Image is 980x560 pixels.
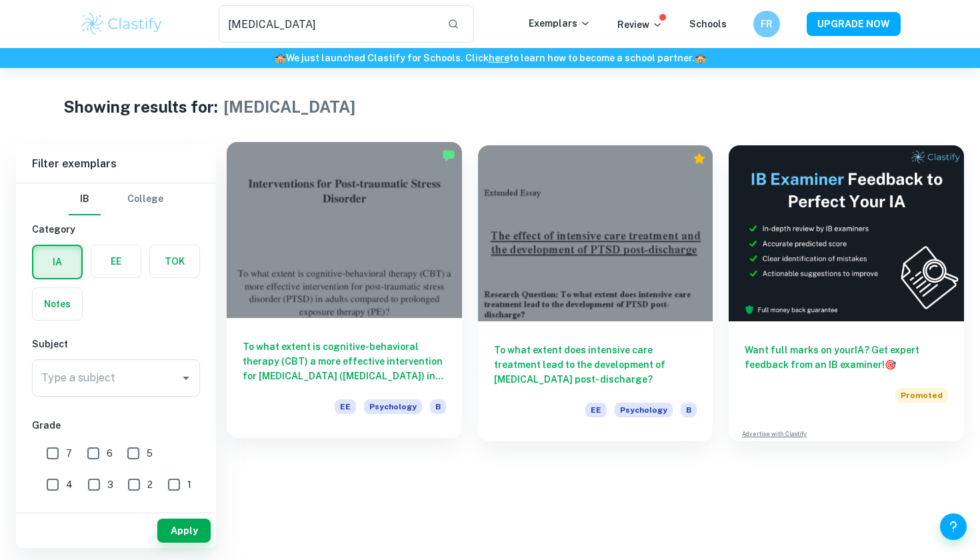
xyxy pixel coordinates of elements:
span: Psychology [364,399,422,414]
span: 🏫 [695,53,706,63]
span: 5 [147,446,153,461]
img: Thumbnail [729,145,964,321]
button: IA [33,246,81,278]
span: Promoted [895,388,948,403]
h6: Filter exemplars [16,145,216,183]
p: Review [617,17,663,32]
img: Marked [442,149,455,162]
span: 6 [107,446,113,461]
img: Clastify logo [79,11,164,37]
h6: To what extent does intensive care treatment lead to the development of [MEDICAL_DATA] post- disc... [494,343,697,387]
span: 4 [66,477,73,492]
input: Search for any exemplars... [219,5,437,43]
h6: To what extent is cognitive-behavioral therapy (CBT) a more effective intervention for [MEDICAL_D... [243,339,446,383]
a: To what extent does intensive care treatment lead to the development of [MEDICAL_DATA] post- disc... [478,145,713,441]
span: 2 [147,477,153,492]
span: B [430,399,446,414]
div: Filter type choice [69,183,163,215]
button: Open [177,369,195,387]
button: IB [69,183,101,215]
span: 7 [66,446,72,461]
a: Schools [689,19,727,29]
button: UPGRADE NOW [807,12,901,36]
div: Premium [693,152,706,165]
h1: Showing results for: [63,95,218,119]
p: Exemplars [529,16,591,31]
span: 🏫 [275,53,286,63]
h6: Category [32,222,200,237]
h6: Subject [32,337,200,351]
a: Want full marks on yourIA? Get expert feedback from an IB examiner!PromotedAdvertise with Clastify [729,145,964,441]
span: B [681,403,697,417]
button: Notes [33,288,82,320]
button: TOK [150,245,199,277]
button: Help and Feedback [940,513,967,540]
h6: Want full marks on your IA ? Get expert feedback from an IB examiner! [745,343,948,372]
span: EE [585,403,607,417]
a: Advertise with Clastify [742,429,807,439]
h6: We just launched Clastify for Schools. Click to learn how to become a school partner. [3,51,977,65]
h1: [MEDICAL_DATA] [223,95,355,119]
span: 🎯 [885,359,896,370]
span: Psychology [615,403,673,417]
button: Apply [157,519,211,543]
span: 1 [187,477,191,492]
a: here [489,53,509,63]
span: 3 [107,477,113,492]
button: FR [753,11,780,37]
h6: Grade [32,418,200,433]
h6: FR [759,17,775,31]
button: College [127,183,163,215]
span: EE [335,399,356,414]
button: EE [91,245,141,277]
a: To what extent is cognitive-behavioral therapy (CBT) a more effective intervention for [MEDICAL_D... [227,145,462,441]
